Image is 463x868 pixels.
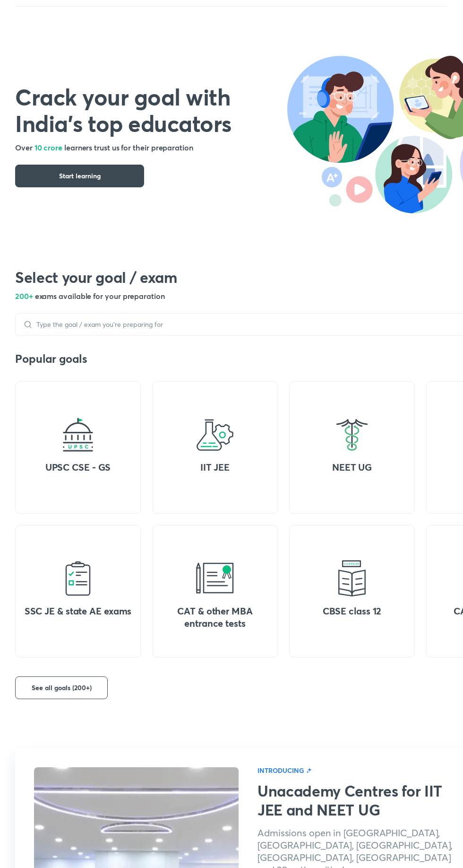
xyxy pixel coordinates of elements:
h1: Crack your goal with India’s top educators [15,83,287,136]
h4: CAT & other MBA entrance tests [160,605,270,630]
h4: CBSE class 12 [297,605,407,617]
img: star.png [306,768,312,773]
img: goal-icon [59,416,97,454]
h2: Unacademy Centres for IIT JEE and NEET UG [257,781,462,819]
span: Start learning [59,171,101,181]
h4: UPSC CSE - GS [23,461,133,473]
h5: Over learners trust us for their preparation [15,142,287,153]
h6: INTRODUCING [257,767,304,774]
h4: SSC JE & state AE exams [23,605,133,617]
h4: NEET UG [297,461,407,473]
span: exams available for your preparation [35,291,165,301]
span: 10 crore [34,142,62,152]
img: goal-icon [59,560,97,597]
button: Start learning [15,165,144,187]
button: See all goals (200+) [15,676,108,699]
img: goal-icon [196,416,234,454]
img: goal-icon [196,560,234,597]
img: goal-icon [333,560,371,597]
h4: IIT JEE [160,461,270,473]
span: See all goals (200+) [32,683,92,693]
img: goal-icon [333,416,371,454]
